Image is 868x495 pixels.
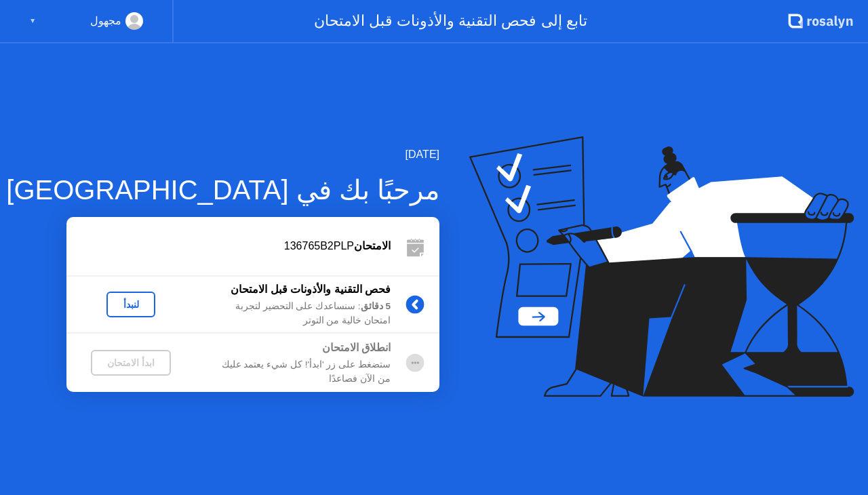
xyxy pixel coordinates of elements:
button: لنبدأ [106,292,155,317]
div: [DATE] [6,146,439,163]
div: 136765B2PLP [66,238,391,254]
div: مجهول [90,12,121,30]
button: ابدأ الامتحان [91,350,171,376]
b: 5 دقائق [361,301,391,311]
div: مرحبًا بك في [GEOGRAPHIC_DATA] [6,170,439,210]
div: ابدأ الامتحان [96,357,165,368]
div: : سنساعدك على التحضير لتجربة امتحان خالية من التوتر [195,300,391,328]
div: لنبدأ [112,299,150,310]
b: فحص التقنية والأذونات قبل الامتحان [231,283,391,295]
div: ▼ [29,12,36,30]
b: الامتحان [354,240,391,252]
div: ستضغط على زر 'ابدأ'! كل شيء يعتمد عليك من الآن فصاعدًا [195,358,391,386]
b: انطلاق الامتحان [322,342,391,353]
